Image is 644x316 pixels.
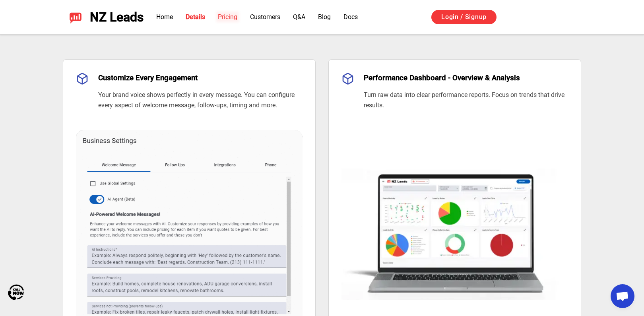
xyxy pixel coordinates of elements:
a: Q&A [293,13,305,21]
a: Details [186,13,205,21]
a: Home [156,13,173,21]
h3: Performance Dashboard - Overview & Analysis [364,72,568,83]
a: Docs [343,13,358,21]
img: Performance Dashboard - Overview & Analysis [341,149,568,300]
h3: Customize Every Engagement [98,72,303,83]
img: Call Now [8,284,24,300]
a: Customers [250,13,280,21]
div: Open chat [611,284,634,308]
p: Turn raw data into clear performance reports. Focus on trends that drive results. [364,90,568,110]
a: Pricing [218,13,237,21]
p: Your brand voice shows perfectly in every message. You can configure every aspect of welcome mess... [98,90,303,110]
a: Login / Signup [431,10,497,24]
span: NZ Leads [90,10,144,25]
a: Blog [318,13,331,21]
img: NZ Leads logo [69,11,82,23]
iframe: Sign in with Google Button [504,9,585,26]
